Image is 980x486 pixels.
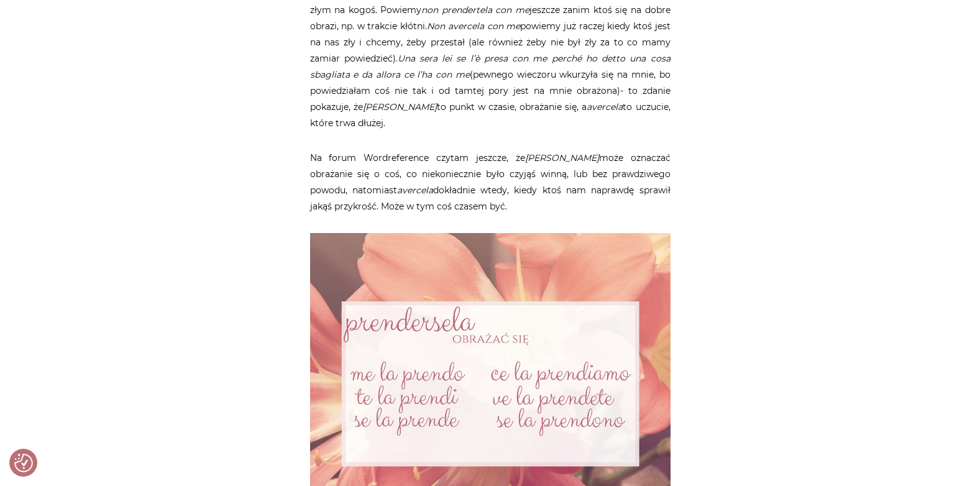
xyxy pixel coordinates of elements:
[421,4,529,16] em: non prendertela con me
[397,185,433,196] em: avercela
[525,152,599,163] em: [PERSON_NAME]
[14,454,33,472] img: Revisit consent button
[310,150,671,214] p: Na forum Wordreference czytam jeszcze, że może oznaczać obrażanie się o coś, co niekoniecznie był...
[14,454,33,472] button: Preferencje co do zgód
[363,101,437,112] em: [PERSON_NAME]
[427,21,520,32] em: Non avercela con me
[310,53,671,80] em: Una sera lei se l’è presa con me perché ho detto una cosa sbagliata e da allora ce l’ha con me
[587,101,623,112] em: avercela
